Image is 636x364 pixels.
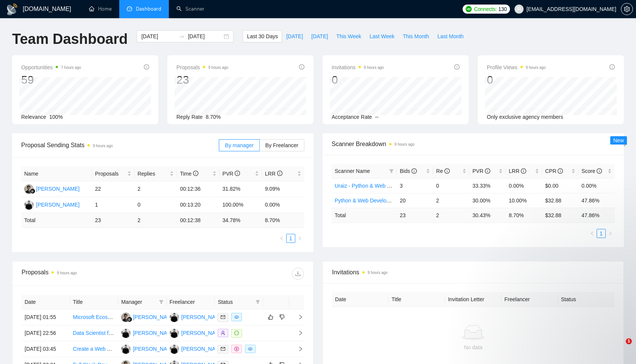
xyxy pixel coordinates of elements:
[220,181,262,197] td: 31.82%
[626,338,632,344] span: 1
[286,32,303,40] span: [DATE]
[365,30,399,42] button: Last Week
[221,347,225,351] span: mail
[332,30,365,42] button: This Week
[221,331,225,335] span: user-add
[208,65,228,70] time: 9 hours ago
[133,313,176,321] div: [PERSON_NAME]
[21,166,92,181] th: Name
[121,298,156,306] span: Manager
[445,292,501,307] th: Invitation Letter
[469,208,506,222] td: 30.43 %
[225,142,253,148] span: By manager
[394,142,415,146] time: 9 hours ago
[21,114,46,120] span: Relevance
[364,65,384,70] time: 9 hours ago
[388,165,395,177] span: filter
[6,3,18,16] img: logo
[581,168,602,174] span: Score
[176,73,228,87] div: 23
[121,313,131,322] img: MH
[24,200,34,210] img: UA
[92,197,134,213] td: 1
[521,168,526,174] span: info-circle
[597,229,606,238] li: 1
[307,30,332,42] button: [DATE]
[180,171,198,177] span: Time
[474,5,497,13] span: Connects:
[498,5,507,13] span: 130
[170,328,179,338] img: UA
[170,314,225,320] a: UA[PERSON_NAME]
[134,213,177,228] td: 2
[621,6,633,12] span: setting
[279,236,284,241] span: left
[433,30,468,42] button: Last Month
[121,328,131,338] img: UA
[506,178,542,193] td: 0.00%
[332,208,397,222] td: Total
[412,168,417,174] span: info-circle
[179,33,185,39] span: to
[176,114,203,120] span: Reply Rate
[277,171,282,176] span: info-circle
[141,32,176,40] input: Start date
[118,295,167,310] th: Manager
[298,236,302,241] span: right
[95,170,126,178] span: Proposals
[336,32,361,40] span: This Week
[157,296,165,308] span: filter
[49,114,63,120] span: 100%
[177,213,219,228] td: 00:12:38
[469,178,506,193] td: 33.33%
[234,315,239,319] span: eye
[22,295,70,310] th: Date
[609,64,615,70] span: info-circle
[399,30,433,42] button: This Month
[121,330,176,336] a: UA[PERSON_NAME]
[89,6,112,12] a: homeHome
[92,213,134,228] td: 23
[170,330,225,336] a: UA[PERSON_NAME]
[176,63,228,72] span: Proposals
[181,313,225,321] div: [PERSON_NAME]
[262,181,304,197] td: 9.09%
[558,168,563,174] span: info-circle
[332,268,614,277] span: Invitations
[57,271,77,275] time: 9 hours ago
[472,168,490,174] span: PVR
[292,271,304,277] span: download
[621,3,633,15] button: setting
[388,292,445,307] th: Title
[279,314,285,320] span: dislike
[526,65,546,70] time: 9 hours ago
[444,168,450,174] span: info-circle
[262,213,304,228] td: 8.70 %
[36,185,79,193] div: [PERSON_NAME]
[332,63,384,72] span: Invitations
[22,268,163,280] div: Proposals
[134,197,177,213] td: 0
[610,338,628,356] iframe: Intercom live chat
[509,168,526,174] span: LRR
[262,197,304,213] td: 0.00%
[597,168,602,174] span: info-circle
[588,229,597,238] button: left
[397,208,433,222] td: 23
[136,6,161,12] span: Dashboard
[268,314,273,320] span: like
[368,271,388,275] time: 9 hours ago
[177,197,219,213] td: 00:13:20
[134,181,177,197] td: 2
[256,300,260,304] span: filter
[179,33,185,39] span: swap-right
[292,268,304,280] button: download
[277,234,286,243] li: Previous Page
[70,341,118,357] td: Create a Web App for Managing Drop-In Hockey with Group Invites & Fees
[170,344,179,354] img: UA
[73,346,249,352] a: Create a Web App for Managing Drop-In Hockey with Group Invites & Fees
[466,6,472,12] img: upwork-logo.png
[403,32,429,40] span: This Month
[335,168,370,174] span: Scanner Name
[248,347,253,351] span: eye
